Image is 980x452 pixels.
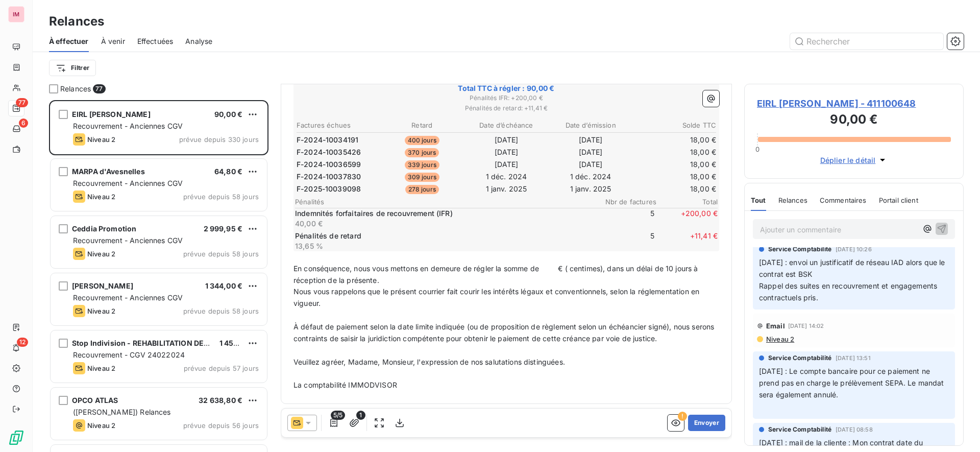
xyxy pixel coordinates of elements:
[633,120,717,131] th: Solde TTC
[183,193,259,201] span: prévue depuis 58 jours
[755,145,759,153] span: 0
[945,417,970,442] iframe: Intercom live chat
[549,120,632,131] th: Date d’émission
[87,421,115,430] span: Niveau 2
[549,159,632,170] td: [DATE]
[757,97,951,110] span: EIRL [PERSON_NAME] - 411100648
[204,224,243,233] span: 2 999,95 €
[49,60,96,76] button: Filtrer
[593,231,654,251] span: 5
[768,353,831,363] span: Service Comptabilité
[295,83,718,93] span: Total TTC à régler : 90,00 €
[464,159,548,170] td: [DATE]
[185,36,212,46] span: Analyse
[464,183,548,195] td: 1 janv. 2025
[757,110,951,131] h3: 90,00 €
[49,36,89,46] span: À effectuer
[656,231,718,251] span: + 11,41 €
[297,184,361,194] span: F-2025-10039098
[380,120,463,131] th: Retard
[19,118,28,128] span: 6
[836,426,873,433] span: [DATE] 08:58
[297,159,361,170] span: F-2024-10036599
[293,264,700,284] span: En conséquence, nous vous mettons en demeure de régler la somme de € ( centimes), dans un délai d...
[817,154,891,166] button: Déplier le détail
[72,167,145,176] span: MARPA d'Avesnelles
[73,179,183,187] span: Recouvrement - Anciennes CGV
[296,120,379,131] th: Factures échues
[549,171,632,182] td: 1 déc. 2024
[137,36,174,46] span: Effectuées
[405,185,439,194] span: 278 jours
[593,208,654,229] span: 5
[633,159,717,170] td: 18,00 €
[595,198,656,206] span: Nbr de factures
[633,171,717,182] td: 18,00 €
[73,408,171,416] span: ([PERSON_NAME]) Relances
[295,198,595,206] span: Pénalités
[73,293,183,302] span: Recouvrement - Anciennes CGV
[656,198,718,206] span: Total
[633,134,717,146] td: 18,00 €
[16,98,28,107] span: 77
[836,355,871,361] span: [DATE] 13:51
[405,160,439,170] span: 339 jours
[87,135,115,144] span: Niveau 2
[72,339,298,347] span: Stop Indivision - REHABILITATION DE L'IMMOBILIER COMPLEXE
[183,421,259,430] span: prévue depuis 56 jours
[297,147,361,157] span: F-2024-10035426
[87,364,115,372] span: Niveau 2
[87,307,115,315] span: Niveau 2
[295,219,591,229] p: 40,00 €
[759,258,947,302] span: [DATE] : envoi un justificatif de réseau IAD alors que le contrat est BSK Rappel des suites en re...
[72,281,133,290] span: [PERSON_NAME]
[790,33,943,50] input: Rechercher
[405,148,439,157] span: 370 jours
[49,12,104,31] h3: Relances
[464,147,548,158] td: [DATE]
[766,322,785,330] span: Email
[184,364,259,372] span: prévue depuis 57 jours
[293,322,716,343] span: À défaut de paiement selon la date limite indiquée (ou de proposition de règlement selon un échéa...
[768,425,831,434] span: Service Comptabilité
[293,358,565,366] span: Veuillez agréer, Madame, Monsieur, l'expression de nos salutations distinguées.
[8,6,24,22] div: IM
[549,183,632,195] td: 1 janv. 2025
[183,250,259,258] span: prévue depuis 58 jours
[405,173,439,182] span: 309 jours
[87,193,115,201] span: Niveau 2
[656,208,718,229] span: + 200,00 €
[49,100,268,452] div: grid
[199,396,242,405] span: 32 638,80 €
[759,367,946,399] span: [DATE] : Le compte bancaire pour ce paiement ne prend pas en charge le prélèvement SEPA. Le manda...
[879,196,918,204] span: Portail client
[219,339,257,347] span: 1 452,00 €
[820,196,867,204] span: Commentaires
[93,84,105,93] span: 77
[549,134,632,146] td: [DATE]
[101,36,125,46] span: À venir
[72,396,118,405] span: OPCO ATLAS
[17,338,28,347] span: 12
[633,147,717,158] td: 18,00 €
[214,167,242,176] span: 64,80 €
[293,380,397,389] span: La comptabilité IMMODVISOR
[464,134,548,146] td: [DATE]
[549,147,632,158] td: [DATE]
[464,120,548,131] th: Date d’échéance
[836,246,872,252] span: [DATE] 10:26
[768,245,831,254] span: Service Comptabilité
[297,135,358,145] span: F-2024-10034191
[464,171,548,182] td: 1 déc. 2024
[295,104,718,113] span: Pénalités de retard : + 11,41 €
[751,196,766,204] span: Tout
[183,307,259,315] span: prévue depuis 58 jours
[295,93,718,103] span: Pénalités IFR : + 200,00 €
[405,136,439,145] span: 400 jours
[688,415,725,431] button: Envoyer
[633,183,717,195] td: 18,00 €
[179,135,259,144] span: prévue depuis 330 jours
[72,110,151,118] span: EIRL [PERSON_NAME]
[295,208,591,219] p: Indemnités forfaitaires de recouvrement (IFR)
[60,84,91,94] span: Relances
